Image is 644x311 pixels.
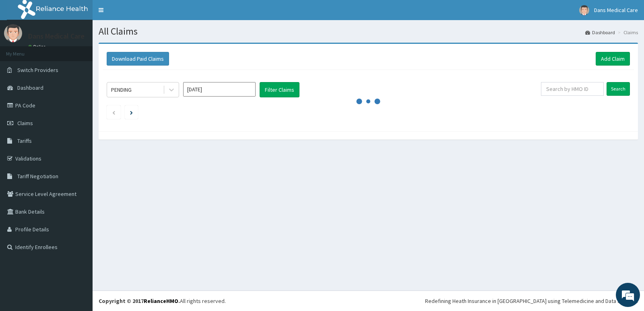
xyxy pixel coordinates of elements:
[607,82,630,96] input: Search
[594,6,638,14] span: Dans Medical Care
[144,297,178,305] a: RelianceHMO
[260,82,299,97] button: Filter Claims
[17,66,58,74] span: Switch Providers
[616,29,638,36] li: Claims
[107,52,169,66] button: Download Paid Claims
[99,26,638,37] h1: All Claims
[28,44,47,49] a: Online
[28,33,85,40] p: Dans Medical Care
[93,290,644,311] footer: All rights reserved.
[585,29,615,36] a: Dashboard
[130,109,133,116] a: Next page
[596,52,630,66] a: Add Claim
[111,86,132,94] div: PENDING
[112,109,116,116] a: Previous page
[425,297,638,305] div: Redefining Heath Insurance in [GEOGRAPHIC_DATA] using Telemedicine and Data Science!
[356,89,380,113] svg: audio-loading
[17,137,32,144] span: Tariffs
[17,119,33,127] span: Claims
[183,82,256,97] input: Select Month and Year
[17,84,43,91] span: Dashboard
[579,5,589,15] img: User Image
[99,297,180,305] strong: Copyright © 2017 .
[4,24,22,42] img: User Image
[17,173,58,180] span: Tariff Negotiation
[541,82,604,96] input: Search by HMO ID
